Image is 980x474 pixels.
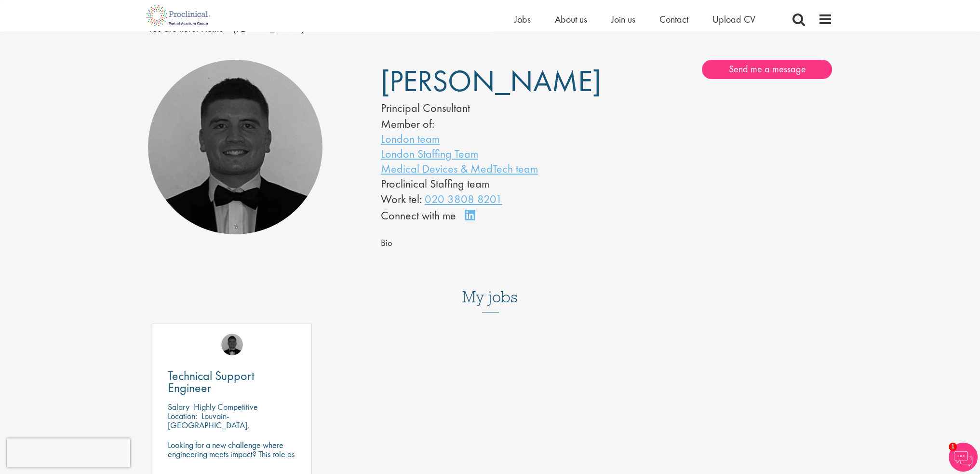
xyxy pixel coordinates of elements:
[381,131,440,146] a: London team
[381,100,577,116] div: Principal Consultant
[168,367,255,396] span: Technical Support Engineer
[381,146,478,161] a: London Staffing Team
[148,289,832,305] h3: My jobs
[168,401,189,412] span: Salary
[168,410,250,440] p: Louvain-[GEOGRAPHIC_DATA], [GEOGRAPHIC_DATA]
[659,13,688,26] a: Contact
[381,237,392,249] span: Bio
[949,443,978,472] img: Chatbot
[514,13,531,26] a: Jobs
[555,13,587,26] a: About us
[949,443,957,451] span: 1
[425,191,502,206] a: 020 3808 8201
[611,13,635,26] a: Join us
[221,334,243,355] img: Tom Stables
[381,62,601,100] span: [PERSON_NAME]
[381,191,422,206] span: Work tel:
[194,401,258,412] p: Highly Competitive
[7,438,130,467] iframe: reCAPTCHA
[702,60,832,79] a: Send me a message
[381,161,538,176] a: Medical Devices & MedTech team
[381,116,434,131] label: Member of:
[712,13,755,26] a: Upload CV
[168,370,297,394] a: Technical Support Engineer
[168,410,197,421] span: Location:
[381,176,577,191] li: Proclinical Staffing team
[148,60,323,235] img: Tom Stables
